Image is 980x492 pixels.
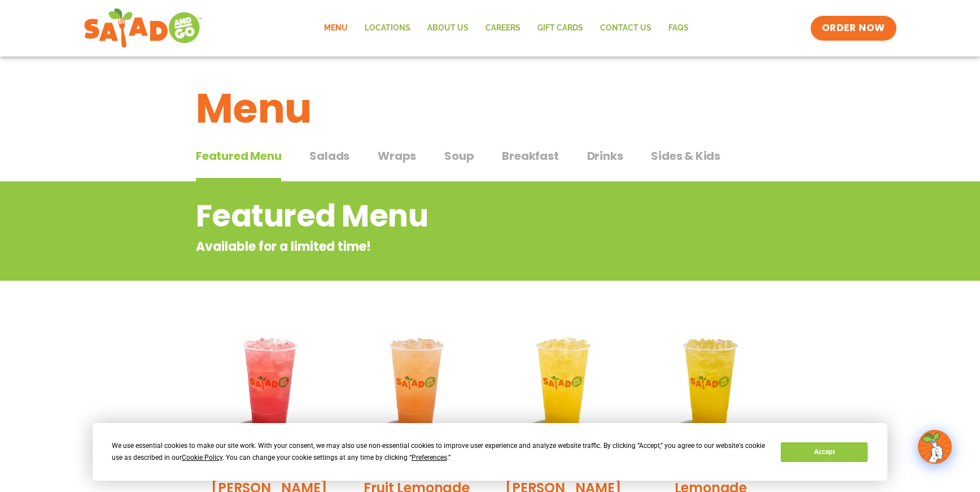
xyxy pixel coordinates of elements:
span: Salads [309,147,349,164]
a: Careers [477,15,529,41]
div: Cookie Consent Prompt [93,423,887,481]
nav: Menu [316,15,697,41]
span: Cookie Policy [182,454,222,461]
h2: Featured Menu [196,193,693,239]
a: Menu [316,15,356,41]
div: We use essential cookies to make our site work. With your consent, we may also use non-essential ... [112,440,767,464]
span: Featured Menu [196,147,281,164]
a: Locations [356,15,419,41]
span: Soup [444,147,474,164]
img: Product photo for Blackberry Bramble Lemonade [204,319,335,450]
a: FAQs [660,15,697,41]
a: GIFT CARDS [529,15,592,41]
span: Drinks [587,147,623,164]
img: new-SAG-logo-768×292 [84,6,203,51]
img: Product photo for Mango Grove Lemonade [646,319,776,450]
img: Product photo for Sunkissed Yuzu Lemonade [498,319,629,450]
h1: Menu [196,78,784,139]
a: Contact Us [592,15,660,41]
span: Wraps [378,147,416,164]
a: ORDER NOW [811,16,896,41]
button: Accept [781,442,868,462]
span: Breakfast [502,147,558,164]
img: wpChatIcon [919,431,951,463]
p: Available for a limited time! [196,237,693,256]
span: Sides & Kids [651,147,720,164]
span: Preferences [412,454,447,461]
img: Product photo for Summer Stone Fruit Lemonade [352,319,482,450]
div: Tabbed content [196,143,784,182]
span: ORDER NOW [822,21,885,35]
a: About Us [419,15,477,41]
